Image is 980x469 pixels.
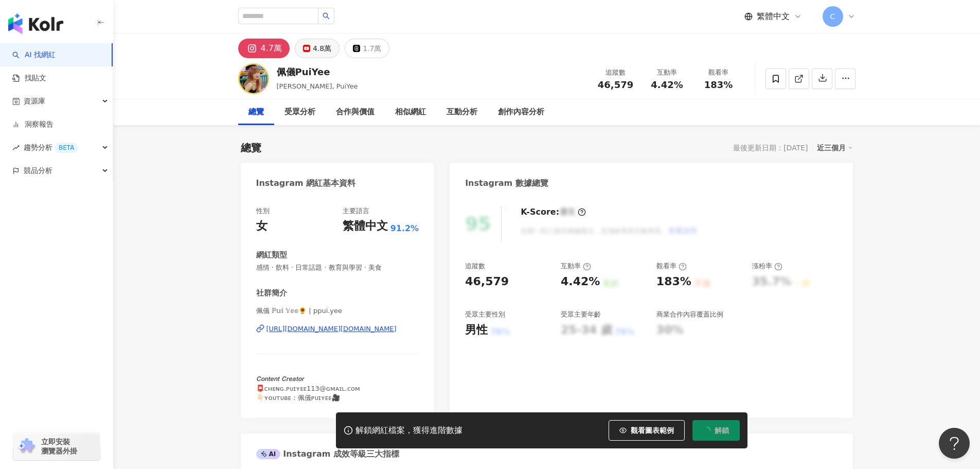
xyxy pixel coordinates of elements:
[561,274,600,290] div: 4.42%
[256,449,281,459] div: AI
[256,178,356,189] div: Instagram 網紅基本資料
[256,263,419,272] span: 感情 · 飲料 · 日常話題 · 教育與學習 · 美食
[598,79,633,90] span: 46,579
[343,206,369,216] div: 主要語言
[817,141,853,154] div: 近三個月
[656,310,723,319] div: 商業合作內容覆蓋比例
[465,310,505,319] div: 受眾主要性別
[238,63,269,94] img: KOL Avatar
[256,375,360,401] span: 𝘾𝙤𝙣𝙩𝙚𝙣𝙩 𝘾𝙧𝙚𝙖𝙩𝙤𝙧 📮ᴄʜᴇɴɢ.ᴘᴜɪʏᴇᴇ113@ɢᴍᴀɪʟ.ᴄᴏᴍ 👇🏻ʏᴏᴜᴛᴜʙᴇ：佩儀ᴘᴜɪʏᴇᴇ🎥
[313,41,331,56] div: 4.8萬
[12,73,46,83] a: 找貼文
[256,218,268,234] div: 女
[363,41,381,56] div: 1.7萬
[656,262,687,271] div: 觀看率
[465,178,548,189] div: Instagram 數據總覽
[256,288,287,299] div: 社群簡介
[256,448,399,460] div: Instagram 成效等級三大指標
[256,250,287,260] div: 網紅類型
[12,119,54,130] a: 洞察報告
[631,426,674,435] span: 觀看圖表範例
[336,106,375,118] div: 合作與價值
[830,11,835,22] span: C
[24,90,45,113] span: 資源庫
[757,11,790,22] span: 繁體中文
[752,262,782,271] div: 漲粉率
[295,39,340,58] button: 4.8萬
[256,324,419,334] a: [URL][DOMAIN_NAME][DOMAIN_NAME]
[465,274,509,290] div: 46,579
[561,262,591,271] div: 互動率
[498,106,544,118] div: 創作內容分析
[343,218,388,234] div: 繁體中文
[24,136,78,159] span: 趨勢分析
[277,82,358,90] span: [PERSON_NAME], PuiYee
[390,223,419,234] span: 91.2%
[16,438,37,455] img: chrome extension
[323,12,330,20] span: search
[256,206,270,216] div: 性別
[656,274,691,290] div: 183%
[395,106,426,118] div: 相似網紅
[277,65,358,78] div: 佩儀PuiYee
[266,324,397,334] div: [URL][DOMAIN_NAME][DOMAIN_NAME]
[13,432,100,460] a: chrome extension立即安裝 瀏覽器外掛
[355,425,462,436] div: 解鎖網紅檔案，獲得進階數據
[715,426,729,435] span: 解鎖
[345,39,389,58] button: 1.7萬
[41,437,77,456] span: 立即安裝 瀏覽器外掛
[648,67,687,78] div: 互動率
[609,420,685,441] button: 觀看圖表範例
[261,41,282,56] div: 4.7萬
[241,141,261,155] div: 總覽
[733,144,808,152] div: 最後更新日期：[DATE]
[465,322,488,338] div: 男性
[702,425,712,436] span: loading
[24,159,52,182] span: 競品分析
[12,50,56,60] a: searchAI 找網紅
[596,67,635,78] div: 追蹤數
[248,106,264,118] div: 總覽
[521,206,586,218] div: K-Score :
[256,306,419,316] span: 佩儀 ℙ𝕦𝕚 𝕐𝕖𝕖🌻 | ppui.yee
[12,144,20,151] span: rise
[692,420,740,441] button: 解鎖
[561,310,601,319] div: 受眾主要年齡
[238,39,290,58] button: 4.7萬
[447,106,477,118] div: 互動分析
[651,80,683,90] span: 4.42%
[465,262,485,271] div: 追蹤數
[699,67,738,78] div: 觀看率
[704,80,733,90] span: 183%
[55,143,78,153] div: BETA
[284,106,315,118] div: 受眾分析
[8,13,63,34] img: logo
